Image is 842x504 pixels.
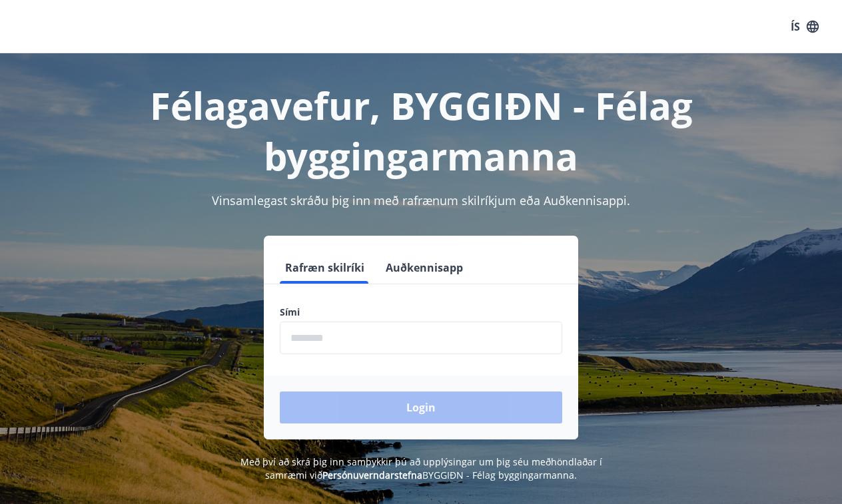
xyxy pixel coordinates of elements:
label: Sími [280,306,562,319]
span: Vinsamlegast skráðu þig inn með rafrænum skilríkjum eða Auðkennisappi. [212,192,630,208]
span: Með því að skrá þig inn samþykkir þú að upplýsingar um þig séu meðhöndlaðar í samræmi við BYGGIÐN... [240,455,602,481]
button: Rafræn skilríki [280,252,370,284]
button: Auðkennisapp [380,252,468,284]
a: Persónuverndarstefna [322,469,422,481]
h1: Félagavefur, BYGGIÐN - Félag byggingarmanna [16,80,826,181]
button: ÍS [783,15,826,39]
